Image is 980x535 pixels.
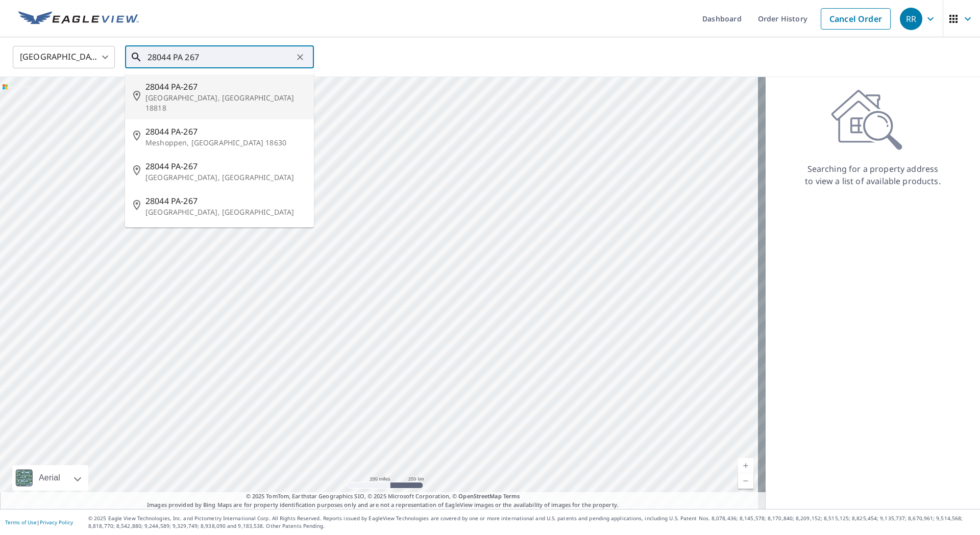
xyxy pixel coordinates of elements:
div: RR [900,8,922,30]
p: [GEOGRAPHIC_DATA], [GEOGRAPHIC_DATA] 18818 [145,93,306,113]
div: [GEOGRAPHIC_DATA] [13,43,115,71]
a: Cancel Order [821,8,891,30]
p: [GEOGRAPHIC_DATA], [GEOGRAPHIC_DATA] [145,172,306,183]
p: Searching for a property address to view a list of available products. [804,163,941,187]
span: 28044 PA-267 [145,81,306,93]
span: 28044 PA-267 [145,195,306,207]
p: Meshoppen, [GEOGRAPHIC_DATA] 18630 [145,138,306,148]
a: OpenStreetMap [458,492,501,500]
a: Terms [503,492,520,500]
button: Clear [293,50,307,64]
p: [GEOGRAPHIC_DATA], [GEOGRAPHIC_DATA] [145,207,306,217]
img: EV Logo [18,11,139,27]
div: Aerial [36,465,63,491]
a: Current Level 5, Zoom Out [738,473,753,489]
input: Search by address or latitude-longitude [148,43,293,71]
p: | [5,519,73,525]
a: Current Level 5, Zoom In [738,458,753,473]
div: Aerial [12,465,88,491]
span: © 2025 TomTom, Earthstar Geographics SIO, © 2025 Microsoft Corporation, © [246,492,520,501]
a: Terms of Use [5,519,37,526]
a: Privacy Policy [40,519,73,526]
p: © 2025 Eagle View Technologies, Inc. and Pictometry International Corp. All Rights Reserved. Repo... [88,515,975,530]
span: 28044 PA-267 [145,160,306,172]
span: 28044 PA-267 [145,125,306,138]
